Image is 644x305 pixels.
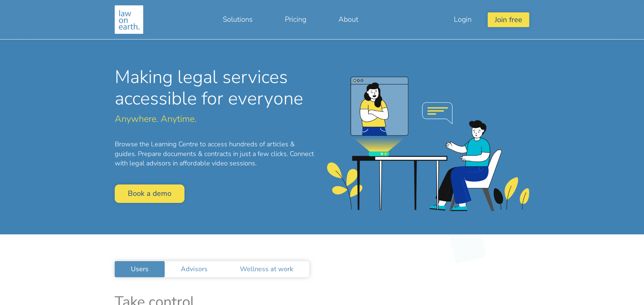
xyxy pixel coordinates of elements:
p: Browse the Learning Centre to access hundreds of articles & guides. Prepare documents & contracts... [115,140,317,168]
img: homepage-banner.png [327,77,529,211]
a: Book a demo [115,184,184,203]
img: Making legal services accessible to everyone, anywhere, anytime [115,5,143,34]
a: Advisors [165,261,224,277]
a: About [322,11,374,27]
p: Anywhere. Anytime. [115,115,317,124]
a: Login [438,11,488,27]
a: Wellness at work [224,261,309,277]
a: Solutions [207,11,269,27]
a: Pricing [269,11,322,27]
a: Users [115,261,165,277]
h1: Making legal services accessible for everyone [115,66,317,109]
button: Join free [488,12,529,27]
